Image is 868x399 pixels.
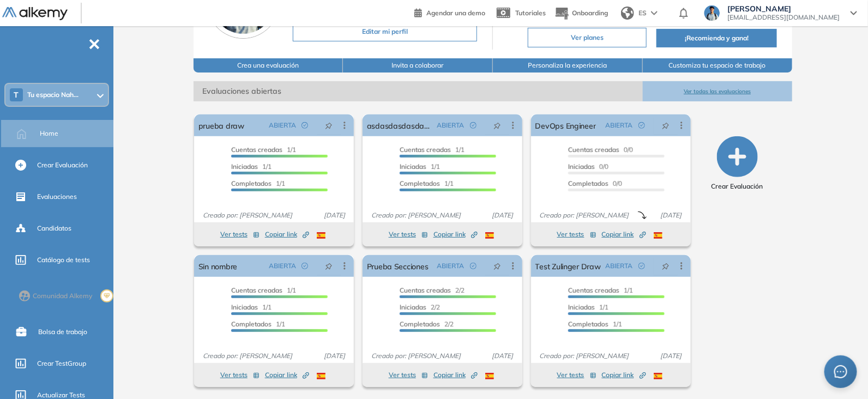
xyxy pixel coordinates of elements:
[654,373,662,379] img: ESP
[320,210,349,220] span: [DATE]
[602,370,646,380] span: Copiar link
[568,303,608,311] span: 1/1
[400,146,451,154] span: Cuentas creadas
[231,303,272,311] span: 1/1
[302,263,308,269] span: check-circle
[414,5,485,19] a: Agendar una demo
[343,58,493,72] button: Invita a colaborar
[554,2,608,25] button: Onboarding
[231,303,258,311] span: Iniciadas
[470,122,477,129] span: check-circle
[654,117,678,134] button: pushpin
[38,327,87,337] span: Bolsa de trabajo
[602,229,646,239] span: Copiar link
[265,229,309,239] span: Copiar link
[535,351,634,361] span: Creado por: [PERSON_NAME]
[198,210,297,220] span: Creado por: [PERSON_NAME]
[265,228,309,241] button: Copiar link
[568,146,633,154] span: 0/0
[400,146,465,154] span: 1/1
[400,286,465,294] span: 2/2
[535,210,634,220] span: Creado por: [PERSON_NAME]
[231,179,285,188] span: 1/1
[317,232,325,239] img: ESP
[712,182,763,191] span: Crear Evaluación
[37,223,71,233] span: Candidatos
[269,261,296,271] span: ABIERTA
[572,9,608,17] span: Onboarding
[400,162,426,171] span: Iniciadas
[367,210,465,220] span: Creado por: [PERSON_NAME]
[602,368,646,382] button: Copiar link
[400,303,426,311] span: Iniciadas
[433,228,478,241] button: Copiar link
[727,13,840,22] span: [EMAIL_ADDRESS][DOMAIN_NAME]
[485,373,494,379] img: ESP
[302,122,308,129] span: check-circle
[606,261,633,271] span: ABIERTA
[231,320,272,328] span: Completados
[651,11,658,15] img: arrow
[198,114,244,136] a: prueba draw
[568,286,619,294] span: Cuentas creadas
[317,257,341,275] button: pushpin
[220,368,260,382] button: Ver tests
[654,232,662,239] img: ESP
[654,257,678,275] button: pushpin
[40,129,58,138] span: Home
[643,58,793,72] button: Customiza tu espacio de trabajo
[528,28,647,47] button: Ver planes
[400,179,454,188] span: 1/1
[834,365,847,378] span: message
[638,122,645,129] span: check-circle
[231,320,285,328] span: 1/1
[325,262,333,270] span: pushpin
[557,228,596,241] button: Ver tests
[389,368,428,382] button: Ver tests
[231,179,272,188] span: Completados
[400,162,440,171] span: 1/1
[433,370,478,380] span: Copiar link
[317,373,325,379] img: ESP
[568,146,619,154] span: Cuentas creadas
[568,162,608,171] span: 0/0
[493,121,501,130] span: pushpin
[557,368,596,382] button: Ver tests
[400,286,451,294] span: Cuentas creadas
[535,114,596,136] a: DevOps Engineer
[656,351,686,361] span: [DATE]
[426,9,485,17] span: Agendar una demo
[656,210,686,220] span: [DATE]
[656,29,777,47] button: ¡Recomienda y gana!
[400,320,440,328] span: Completados
[27,90,79,99] span: Tu espacio Nah...
[389,228,428,241] button: Ver tests
[433,368,478,382] button: Copiar link
[2,7,68,21] img: Logo
[568,320,622,328] span: 1/1
[493,58,643,72] button: Personaliza la experiencia
[568,303,595,311] span: Iniciadas
[14,90,19,99] span: T
[488,210,518,220] span: [DATE]
[265,370,309,380] span: Copiar link
[437,261,465,271] span: ABIERTA
[265,368,309,382] button: Copiar link
[727,4,840,13] span: [PERSON_NAME]
[470,263,477,269] span: check-circle
[400,320,454,328] span: 2/2
[194,81,643,101] span: Evaluaciones abiertas
[568,320,608,328] span: Completados
[231,286,296,294] span: 1/1
[37,192,77,202] span: Evaluaciones
[568,162,595,171] span: Iniciadas
[367,351,465,361] span: Creado por: [PERSON_NAME]
[568,179,608,188] span: Completados
[638,263,645,269] span: check-circle
[37,160,88,170] span: Crear Evaluación
[293,22,478,41] button: Editar mi perfil
[485,232,494,239] img: ESP
[231,286,282,294] span: Cuentas creadas
[643,81,793,101] button: Ver todas las evaluaciones
[515,9,546,17] span: Tutoriales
